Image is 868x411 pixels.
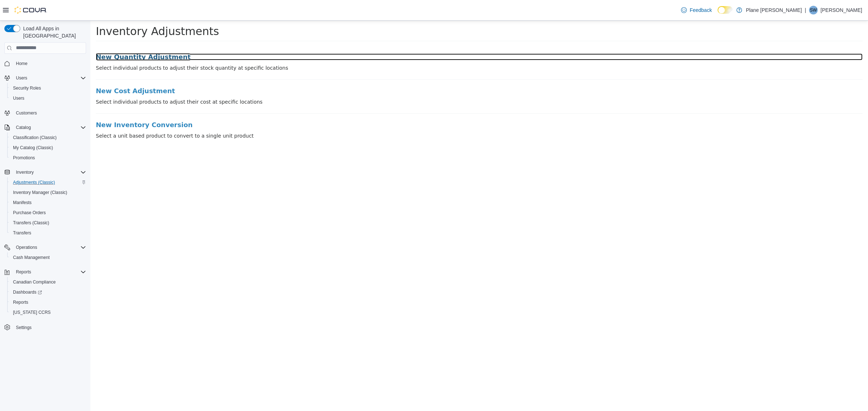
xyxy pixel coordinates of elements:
[7,83,89,93] button: Security Roles
[7,218,89,228] button: Transfers (Classic)
[1,167,89,177] button: Inventory
[7,93,89,103] button: Users
[1,122,89,133] button: Catalog
[13,85,41,91] span: Security Roles
[16,125,31,130] span: Catalog
[1,108,89,118] button: Customers
[13,323,86,332] span: Settings
[10,253,52,262] a: Cash Management
[7,198,89,208] button: Manifests
[10,229,86,237] span: Transfers
[13,279,56,285] span: Canadian Compliance
[13,168,86,177] span: Inventory
[13,299,28,305] span: Reports
[1,322,89,332] button: Settings
[10,153,38,162] a: Promotions
[10,84,86,92] span: Security Roles
[13,74,86,82] span: Users
[10,133,60,142] a: Classification (Classic)
[7,187,89,198] button: Inventory Manager (Classic)
[5,78,772,85] p: Select individual products to adjust their cost at specific locations
[10,188,70,197] a: Inventory Manager (Classic)
[10,143,56,152] a: My Catalog (Classic)
[13,123,34,132] button: Catalog
[13,200,31,205] span: Manifests
[1,73,89,83] button: Users
[5,33,772,40] a: New Quantity Adjustment
[7,177,89,187] button: Adjustments (Classic)
[5,4,129,17] span: Inventory Adjustments
[13,243,40,252] button: Operations
[10,94,27,103] a: Users
[7,252,89,263] button: Cash Management
[1,58,89,69] button: Home
[13,168,37,177] button: Inventory
[14,7,47,14] img: Cova
[10,208,49,217] a: Purchase Orders
[16,325,31,330] span: Settings
[10,278,86,286] span: Canadian Compliance
[1,267,89,277] button: Reports
[13,230,31,236] span: Transfers
[13,179,55,185] span: Adjustments (Classic)
[7,287,89,297] a: Dashboards
[10,253,86,262] span: Cash Management
[10,288,86,297] span: Dashboards
[13,108,86,117] span: Customers
[10,288,45,297] a: Dashboards
[10,188,86,197] span: Inventory Manager (Classic)
[13,323,34,332] a: Settings
[13,135,57,140] span: Classification (Classic)
[5,44,772,51] p: Select individual products to adjust their stock quantity at specific locations
[1,242,89,252] button: Operations
[7,133,89,143] button: Classification (Classic)
[5,67,772,74] a: New Cost Adjustment
[13,220,49,226] span: Transfers (Classic)
[13,123,86,132] span: Catalog
[7,297,89,307] button: Reports
[13,59,30,68] a: Home
[10,308,86,317] span: Washington CCRS
[13,145,53,151] span: My Catalog (Classic)
[13,74,30,82] button: Users
[810,6,817,14] span: SW
[10,143,86,152] span: My Catalog (Classic)
[10,133,86,142] span: Classification (Classic)
[5,101,772,108] a: New Inventory Conversion
[821,6,862,14] p: [PERSON_NAME]
[7,228,89,238] button: Transfers
[16,245,37,250] span: Operations
[20,25,86,39] span: Load All Apps in [GEOGRAPHIC_DATA]
[690,7,712,14] span: Feedback
[13,310,51,315] span: [US_STATE] CCRS
[13,289,42,295] span: Dashboards
[16,269,31,275] span: Reports
[10,198,34,207] a: Manifests
[7,143,89,153] button: My Catalog (Classic)
[4,55,86,351] nav: Complex example
[10,219,86,227] span: Transfers (Classic)
[10,198,86,207] span: Manifests
[678,3,715,17] a: Feedback
[13,95,24,101] span: Users
[809,6,818,14] div: Sean Wright
[7,307,89,317] button: [US_STATE] CCRS
[7,277,89,287] button: Canadian Compliance
[16,75,27,81] span: Users
[10,178,86,187] span: Adjustments (Classic)
[10,298,31,307] a: Reports
[13,155,35,161] span: Promotions
[13,243,86,252] span: Operations
[7,208,89,218] button: Purchase Orders
[13,268,86,276] span: Reports
[16,110,37,116] span: Customers
[13,210,46,216] span: Purchase Orders
[13,59,86,68] span: Home
[13,190,67,195] span: Inventory Manager (Classic)
[5,112,772,119] p: Select a unit based product to convert to a single unit product
[10,278,59,286] a: Canadian Compliance
[10,219,52,227] a: Transfers (Classic)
